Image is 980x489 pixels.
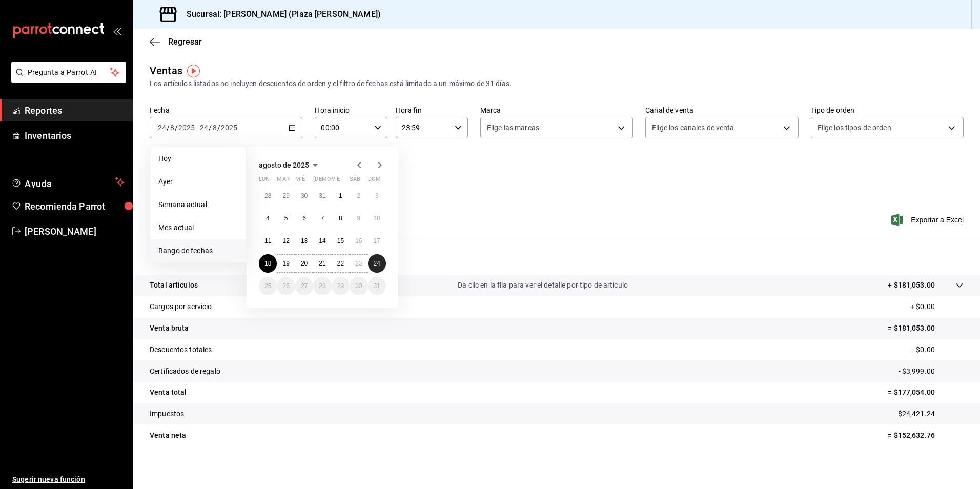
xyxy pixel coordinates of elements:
[319,237,325,244] abbr: 14 de agosto de 2025
[652,123,734,133] span: Elige los canales de venta
[912,344,964,355] p: - $0.00
[212,124,217,132] input: --
[899,366,964,377] p: - $3,999.00
[158,199,238,210] span: Semana actual
[282,260,289,267] abbr: 19 de agosto de 2025
[209,124,212,132] span: /
[332,254,350,273] button: 22 de agosto de 2025
[150,301,212,312] p: Cargos por servicio
[150,430,186,441] p: Venta neta
[332,187,350,205] button: 1 de agosto de 2025
[178,124,195,132] input: ----
[357,215,360,222] abbr: 9 de agosto de 2025
[368,277,386,295] button: 31 de agosto de 2025
[277,187,295,205] button: 29 de julio de 2025
[645,107,798,114] label: Canal de venta
[295,176,305,187] abbr: miércoles
[277,232,295,250] button: 12 de agosto de 2025
[150,250,964,262] p: Resumen
[319,192,325,199] abbr: 31 de julio de 2025
[315,107,387,114] label: Hora inicio
[368,254,386,273] button: 24 de agosto de 2025
[458,280,628,291] p: Da clic en la fila para ver el detalle por tipo de artículo
[894,409,964,419] p: - $24,421.24
[25,104,125,117] span: Reportes
[374,215,380,222] abbr: 10 de agosto de 2025
[158,222,238,233] span: Mes actual
[396,107,468,114] label: Hora fin
[355,260,362,267] abbr: 23 de agosto de 2025
[168,37,202,47] span: Regresar
[150,37,202,47] button: Regresar
[28,67,110,78] span: Pregunta a Parrot AI
[220,124,238,132] input: ----
[313,277,331,295] button: 28 de agosto de 2025
[332,176,340,187] abbr: viernes
[355,237,362,244] abbr: 16 de agosto de 2025
[295,254,313,273] button: 20 de agosto de 2025
[301,192,308,199] abbr: 30 de julio de 2025
[301,282,308,290] abbr: 27 de agosto de 2025
[313,209,331,228] button: 7 de agosto de 2025
[199,124,209,132] input: --
[158,176,238,187] span: Ayer
[350,277,367,295] button: 30 de agosto de 2025
[301,260,308,267] abbr: 20 de agosto de 2025
[350,209,367,228] button: 9 de agosto de 2025
[332,209,350,228] button: 8 de agosto de 2025
[319,282,325,290] abbr: 28 de agosto de 2025
[7,74,126,85] a: Pregunta a Parrot AI
[150,409,184,419] p: Impuestos
[337,282,344,290] abbr: 29 de agosto de 2025
[12,474,125,485] span: Sugerir nueva función
[259,187,277,205] button: 28 de julio de 2025
[259,159,321,171] button: agosto de 2025
[487,123,539,133] span: Elige las marcas
[277,209,295,228] button: 5 de agosto de 2025
[888,430,964,441] p: = $152,632.76
[259,176,270,187] abbr: lunes
[888,387,964,398] p: = $177,054.00
[277,176,289,187] abbr: martes
[368,232,386,250] button: 17 de agosto de 2025
[170,124,175,132] input: --
[277,277,295,295] button: 26 de agosto de 2025
[888,280,935,291] p: + $181,053.00
[259,232,277,250] button: 11 de agosto de 2025
[25,129,125,142] span: Inventarios
[480,107,633,114] label: Marca
[374,260,380,267] abbr: 24 de agosto de 2025
[167,124,170,132] span: /
[264,192,271,199] abbr: 28 de julio de 2025
[368,187,386,205] button: 3 de agosto de 2025
[355,282,362,290] abbr: 30 de agosto de 2025
[150,344,212,355] p: Descuentos totales
[295,187,313,205] button: 30 de julio de 2025
[150,78,964,89] div: Los artículos listados no incluyen descuentos de orden y el filtro de fechas está limitado a un m...
[337,260,344,267] abbr: 22 de agosto de 2025
[25,225,125,238] span: [PERSON_NAME]
[357,192,360,199] abbr: 2 de agosto de 2025
[277,254,295,273] button: 19 de agosto de 2025
[259,254,277,273] button: 18 de agosto de 2025
[178,8,381,21] h3: Sucursal: [PERSON_NAME] (Plaza [PERSON_NAME])
[158,246,238,256] span: Rango de fechas
[350,254,367,273] button: 23 de agosto de 2025
[150,323,189,334] p: Venta bruta
[350,232,367,250] button: 16 de agosto de 2025
[313,176,374,187] abbr: jueves
[368,176,381,187] abbr: domingo
[150,107,302,114] label: Fecha
[301,237,308,244] abbr: 13 de agosto de 2025
[319,260,325,267] abbr: 21 de agosto de 2025
[910,301,964,312] p: + $0.00
[893,214,964,226] button: Exportar a Excel
[282,282,289,290] abbr: 26 de agosto de 2025
[302,215,306,222] abbr: 6 de agosto de 2025
[282,192,289,199] abbr: 29 de julio de 2025
[375,192,379,199] abbr: 3 de agosto de 2025
[313,232,331,250] button: 14 de agosto de 2025
[113,27,121,35] button: open_drawer_menu
[25,176,111,188] span: Ayuda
